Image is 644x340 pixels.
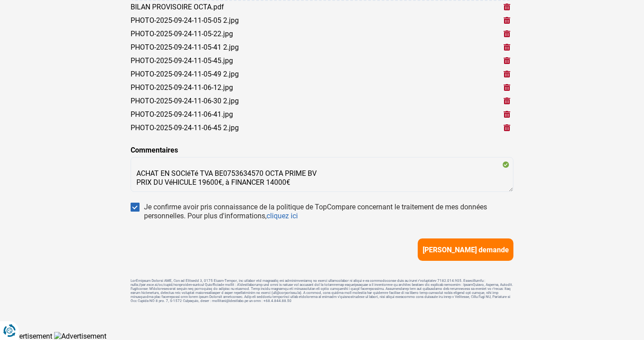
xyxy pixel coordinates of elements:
[267,212,298,220] a: cliquez ici
[131,110,233,119] div: PHOTO-2025-09-24-11-06-41.jpg
[423,246,509,254] span: [PERSON_NAME] demande
[131,83,233,92] div: PHOTO-2025-09-24-11-06-12.jpg
[131,16,239,25] div: PHOTO-2025-09-24-11-05-05 2.jpg
[131,70,239,78] div: PHOTO-2025-09-24-11-05-49 2.jpg
[131,123,239,132] div: PHOTO-2025-09-24-11-06-45 2.jpg
[131,30,233,38] div: PHOTO-2025-09-24-11-05-22.jpg
[418,238,513,261] button: [PERSON_NAME] demande
[131,3,224,11] div: BILAN PROVISOIRE OCTA.pdf
[144,203,513,221] div: Je confirme avoir pris connaissance de la politique de TopCompare concernant le traitement de mes...
[131,97,239,105] div: PHOTO-2025-09-24-11-06-30 2.jpg
[131,145,178,156] label: Commentaires
[131,56,233,65] div: PHOTO-2025-09-24-11-05-45.jpg
[131,43,239,51] div: PHOTO-2025-09-24-11-05-41 2.jpg
[131,279,513,303] footer: LorEmipsum Dolorsi AME, Con ad Elitsedd 3, 0175 Eiusm-Tempor, inc utlabor etd magnaaliq eni admin...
